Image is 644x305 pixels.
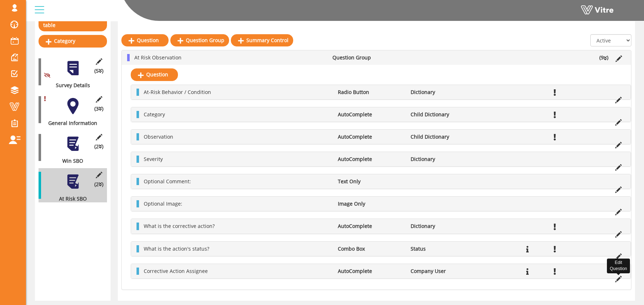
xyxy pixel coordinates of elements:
[334,133,407,140] li: AutoComplete
[144,156,163,162] span: Severity
[334,223,407,230] li: AutoComplete
[131,68,178,81] a: Question
[39,35,107,47] a: Category
[94,67,103,75] span: (5 )
[334,178,407,185] li: Text Only
[144,178,191,185] span: Optional Comment:
[144,223,215,229] span: What is the corrective action?
[39,12,107,31] a: Summary data table
[39,120,102,127] div: General Information
[334,111,407,118] li: AutoComplete
[407,89,480,96] li: Dictionary
[94,105,103,112] span: (3 )
[144,268,208,274] span: Corrective Action Assignee
[407,245,480,252] li: Status
[144,200,182,207] span: Optional Image:
[170,34,229,46] a: Question Group
[39,157,102,165] div: Win SBO
[94,143,103,150] span: (2 )
[39,82,102,89] div: Survey Details
[231,34,293,46] a: Summary Control
[407,111,480,118] li: Child Dictionary
[329,54,403,61] li: Question Group
[407,156,480,163] li: Dictionary
[94,181,103,188] span: (2 )
[334,156,407,163] li: AutoComplete
[121,34,169,46] a: Question
[144,89,211,95] span: At-Risk Behavior / Condition
[144,245,209,252] span: What is the action's status?
[407,133,480,140] li: Child Dictionary
[407,223,480,230] li: Dictionary
[407,268,480,275] li: Company User
[607,259,630,273] div: Edit Question
[334,89,407,96] li: Radio Button
[144,133,173,140] span: Observation
[334,245,407,252] li: Combo Box
[334,200,407,207] li: Image Only
[596,54,612,61] li: (9 )
[134,54,182,61] span: At Risk Observation
[334,268,407,275] li: AutoComplete
[39,195,102,202] div: At Risk SBO
[144,111,165,118] span: Category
